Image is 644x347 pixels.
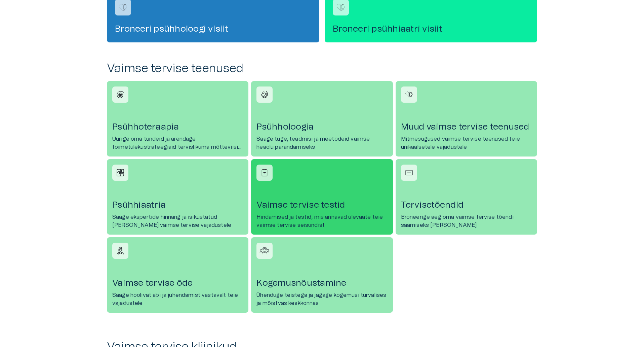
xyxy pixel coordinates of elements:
[404,90,414,100] img: Muud vaimse tervise teenused icon
[333,24,529,34] h4: Broneeri psühhiaatri visiit
[112,135,243,151] p: Uurige oma tundeid ja arendage toimetulekustrateegiaid tervislikuma mõtteviisi saavutamiseks
[115,90,125,100] img: Psühhoteraapia icon
[256,291,387,307] p: Ühenduge teistega ja jagage kogemusi turvalises ja mõistvas keskkonnas
[401,213,532,229] p: Broneerige aeg oma vaimse tervise tõendi saamiseks [PERSON_NAME]
[256,135,387,151] p: Saage tuge, teadmisi ja meetodeid vaimse heaolu parandamiseks
[107,61,537,76] h2: Vaimse tervise teenused
[404,168,414,178] img: Tervisetõendid icon
[259,246,270,256] img: Kogemusnõustamine icon
[112,122,243,132] h4: Psühhoteraapia
[115,168,125,178] img: Psühhiaatria icon
[401,122,532,132] h4: Muud vaimse tervise teenused
[112,291,243,307] p: Saage hoolivat abi ja juhendamist vastavalt teie vajadustele
[256,122,387,132] h4: Psühholoogia
[112,200,243,210] h4: Psühhiaatria
[401,135,532,151] p: Mitmesugused vaimse tervise teenused teie unikaalsetele vajadustele
[336,2,346,12] img: Broneeri psühhiaatri visiit logo
[256,200,387,210] h4: Vaimse tervise testid
[401,200,532,210] h4: Tervisetõendid
[112,278,243,288] h4: Vaimse tervise õde
[256,278,387,288] h4: Kogemusnõustamine
[118,2,128,12] img: Broneeri psühholoogi visiit logo
[259,90,270,100] img: Psühholoogia icon
[259,168,270,178] img: Vaimse tervise testid icon
[115,246,125,256] img: Vaimse tervise õde icon
[256,213,387,229] p: Hindamised ja testid, mis annavad ülevaate teie vaimse tervise seisundist
[115,24,311,34] h4: Broneeri psühholoogi visiit
[112,213,243,229] p: Saage ekspertide hinnang ja isikustatud [PERSON_NAME] vaimse tervise vajadustele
